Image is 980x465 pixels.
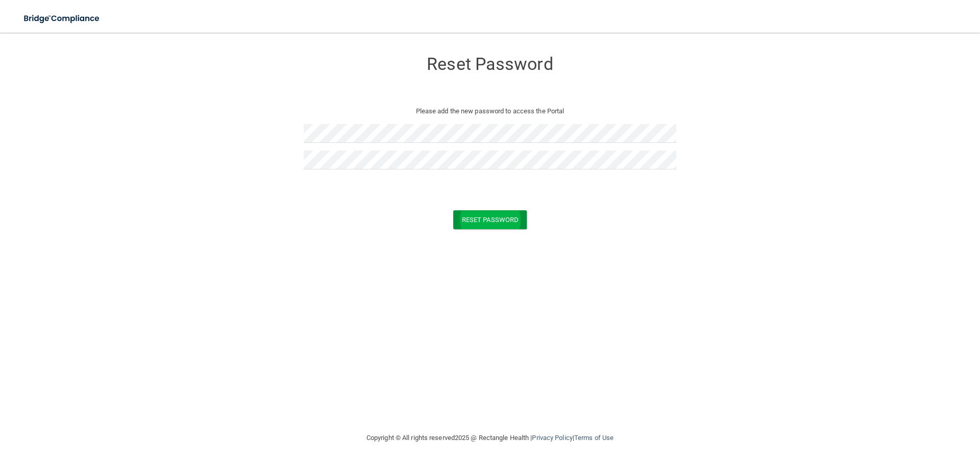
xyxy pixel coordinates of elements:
[304,422,676,454] div: Copyright © All rights reserved 2025 @ Rectangle Health | |
[311,105,669,117] p: Please add the new password to access the Portal
[453,210,527,229] button: Reset Password
[304,55,676,74] h3: Reset Password
[15,8,109,29] img: bridge_compliance_login_screen.278c3ca4.svg
[532,434,572,442] a: Privacy Policy
[574,434,614,442] a: Terms of Use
